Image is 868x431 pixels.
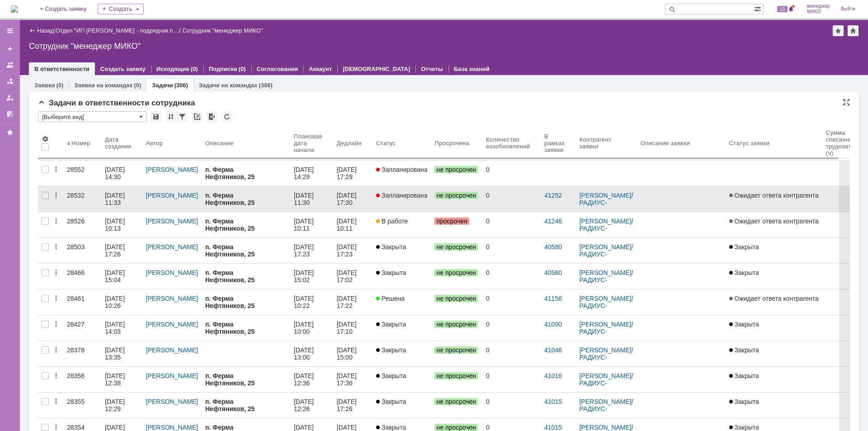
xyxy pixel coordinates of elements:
[333,161,373,186] a: [DATE] 17:29
[482,289,541,315] a: 0
[579,398,631,405] a: [PERSON_NAME]
[333,289,373,315] a: [DATE] 17:22
[38,99,195,107] span: Задачи в ответственности сотрудника
[579,199,631,228] a: РАДИУС-СЕРВИС - ООО «Фирма «Радиус-Сервис»
[63,393,101,418] a: 28355
[333,264,373,289] a: [DATE] 17:02
[165,111,176,122] div: Сортировка...
[74,82,132,89] a: Заявки на командах
[67,346,98,354] div: 28378
[0,76,30,92] td: МФУ HP LaserJet Pro M426fdn A4
[146,140,163,147] div: Автор
[207,111,217,122] div: Экспорт списка
[30,76,64,92] td: PHBLM4K4H0
[290,367,333,392] a: [DATE] 12:36
[3,107,17,121] a: Мои согласования
[486,372,537,379] div: 0
[177,111,188,122] div: Фильтрация...
[49,31,55,38] span: M
[290,238,333,263] a: [DATE] 17:23
[434,346,478,354] span: не просрочен
[294,398,316,412] div: [DATE] 12:26
[63,238,101,263] a: 28503
[134,82,141,89] div: (0)
[826,129,861,156] div: Сумма списанных трудозатрат (ч)
[486,269,537,276] div: 0
[146,218,198,225] a: [PERSON_NAME]
[376,269,406,276] span: Закрыта
[64,37,96,48] td: Инвентарный номер
[101,367,142,392] a: [DATE] 12:38
[729,218,819,225] span: Ожидает ответа контрагента
[174,82,188,89] div: (306)
[34,82,55,89] a: Заявки
[431,393,482,418] a: не просрочен
[454,66,490,72] a: База знаний
[434,140,469,147] div: Просрочена
[544,295,562,302] a: 41156
[729,398,759,405] span: Закрыта
[101,161,142,186] a: [DATE] 14:30
[544,243,562,251] a: 40580
[544,133,565,153] div: В рамках заявки
[209,66,237,72] a: Подписки
[101,289,142,315] a: [DATE] 10:26
[579,269,631,276] a: [PERSON_NAME]
[777,6,788,12] span: 13
[105,192,127,206] div: [DATE] 11:33
[146,166,198,173] a: [PERSON_NAME]
[726,126,822,161] th: Статус заявки
[146,243,198,251] a: [PERSON_NAME]
[376,295,405,302] span: Решена
[729,192,819,199] span: Ожидает ответа контрагента
[431,212,482,237] a: просрочен
[11,5,18,13] a: Перейти на домашнюю страницу
[3,58,17,72] a: Заявки на командах
[67,192,98,199] div: 28532
[105,136,132,150] div: Дата создания
[146,321,198,328] a: [PERSON_NAME]
[544,192,562,199] a: 41252
[376,398,406,405] span: Закрыта
[431,367,482,392] a: не просрочен
[337,243,359,258] div: [DATE] 17:23
[376,424,406,431] span: Закрыта
[294,166,316,180] div: [DATE] 14:29
[105,346,127,361] div: [DATE] 13:35
[434,398,478,405] span: не просрочен
[431,126,482,161] th: Просрочена
[0,89,33,104] span: 1.2. Заявитель
[43,80,65,87] span: 001098
[579,136,626,150] div: Контрагент заявки
[290,161,333,186] a: [DATE] 14:29
[294,269,316,284] div: [DATE] 15:02
[101,186,142,212] a: [DATE] 11:33
[431,315,482,341] a: не просрочен
[290,289,333,315] a: [DATE] 10:22
[337,372,359,387] div: [DATE] 17:36
[431,341,482,366] a: не просрочен
[726,264,822,289] a: Закрыта
[37,27,54,34] a: Назад
[576,126,637,161] th: Контрагент заявки
[544,424,562,431] a: 41015
[337,269,359,284] div: [DATE] 17:02
[67,243,98,251] div: 28503
[482,186,541,212] a: 0
[343,66,410,72] a: [DEMOGRAPHIC_DATA]
[579,243,631,251] a: [PERSON_NAME]
[579,354,631,383] a: РАДИУС-СЕРВИС - ООО «Фирма «Радиус-Сервис»
[294,372,316,387] div: [DATE] 12:36
[729,243,759,251] span: Закрыта
[67,295,98,302] div: 28461
[754,4,763,13] span: Расширенный поиск
[294,346,316,361] div: [DATE] 13:00
[47,73,120,88] span: ООО "Фирма "Радиус - Сервис"
[482,315,541,341] a: 0
[294,218,316,232] div: [DATE] 10:11
[182,27,263,34] div: Сотрудник "менеджер МИКО"
[30,92,64,109] td: PHBLL327R8
[0,92,30,109] td: МФУ HP LaserJet Pro M426fdn A4
[376,321,406,328] span: Закрыта
[294,321,316,335] div: [DATE] 10:00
